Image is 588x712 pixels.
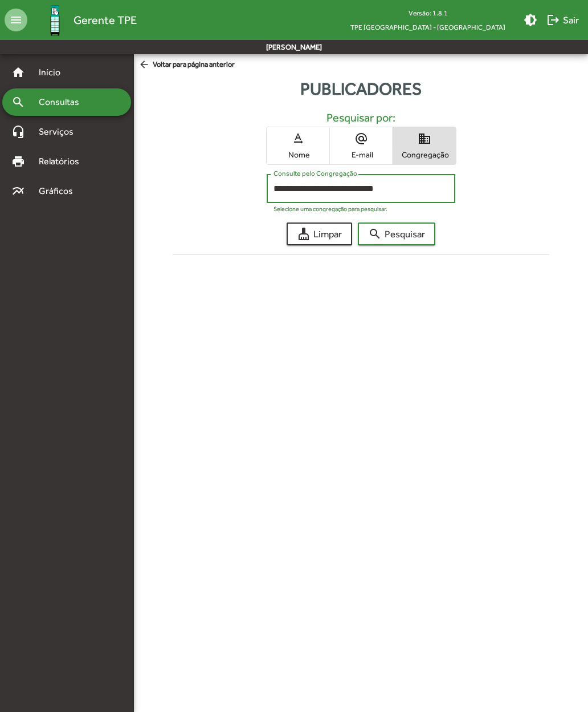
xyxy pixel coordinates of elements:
mat-icon: search [368,227,382,241]
a: Gerente TPE [27,2,137,39]
span: Consultas [32,95,94,109]
span: E-mail [333,149,390,160]
mat-icon: search [11,95,25,109]
div: Versão: 1.8.1 [341,6,514,20]
h5: Pesquisar por: [182,111,540,124]
img: Logo [36,2,73,39]
mat-icon: headset_mic [11,125,25,139]
mat-icon: alternate_email [354,132,368,145]
button: Sair [542,10,583,30]
mat-hint: Selecione uma congregação para pesquisar. [273,205,387,212]
span: Início [32,66,77,79]
mat-icon: home [11,66,25,79]
mat-icon: menu [5,9,27,31]
span: Congregação [396,149,453,160]
mat-icon: domain [418,132,431,145]
button: Congregação [393,127,456,164]
span: Sair [546,10,579,30]
span: Voltar para página anterior [138,59,235,71]
span: Limpar [297,224,342,244]
span: Gráficos [32,184,88,198]
div: Publicadores [134,76,588,102]
mat-icon: text_rotation_none [291,132,305,145]
mat-icon: print [11,155,25,168]
mat-icon: multiline_chart [11,184,25,198]
button: Nome [267,127,329,164]
mat-icon: arrow_back [138,59,153,71]
button: Pesquisar [358,222,435,245]
button: E-mail [330,127,393,164]
span: Serviços [32,125,89,139]
mat-icon: brightness_medium [524,13,537,27]
span: Pesquisar [368,224,425,244]
mat-icon: cleaning_services [297,227,311,241]
span: Nome [269,149,326,160]
mat-icon: logout [546,13,560,27]
span: Gerente TPE [73,11,137,29]
button: Limpar [287,222,352,245]
span: TPE [GEOGRAPHIC_DATA] - [GEOGRAPHIC_DATA] [341,20,514,34]
span: Relatórios [32,155,94,168]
